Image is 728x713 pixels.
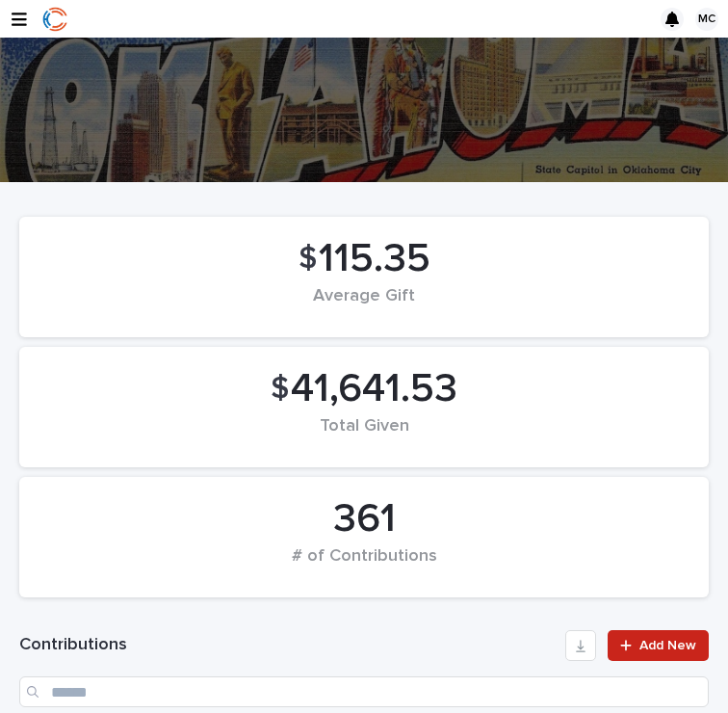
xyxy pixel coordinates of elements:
span: $ [271,371,289,408]
a: Add New [608,630,709,661]
img: qJrBEDQOT26p5MY9181R [42,7,67,32]
span: 41,641.53 [291,365,457,413]
span: 115.35 [319,235,430,283]
span: Add New [639,639,696,652]
div: # of Contributions [52,546,676,587]
span: $ [299,241,317,277]
div: MC [695,8,718,31]
h1: Contributions [19,634,558,657]
div: Total Given [52,416,676,457]
div: Average Gift [52,286,676,327]
div: 361 [52,495,676,543]
input: Search [19,676,709,707]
